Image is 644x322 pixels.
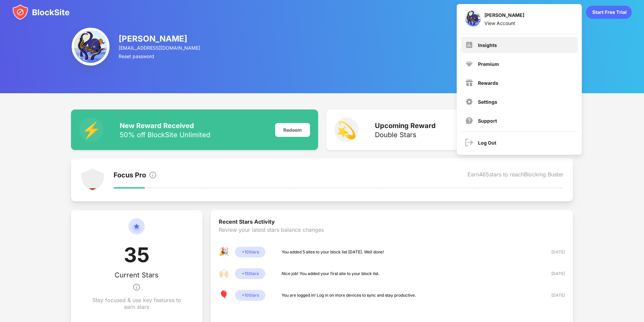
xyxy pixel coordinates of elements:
img: menu-insights.svg [465,41,473,49]
img: ACg8ocKOuRXz4hgrEATe2r5DwwfkwOunZXcXLH4ev1uo4RLQuHwkaEk=s96-c [465,10,481,26]
div: Settings [478,99,497,105]
div: 🙌🏻 [219,268,230,279]
div: Redeem [275,123,310,137]
div: [PERSON_NAME] [484,12,524,20]
div: Stay focused & use key features to earn stars [87,297,186,310]
div: Insights [478,42,497,48]
div: Reset password [119,53,201,59]
div: Review your latest stars balance changes [219,226,565,247]
div: 💫 [334,118,359,142]
div: [PERSON_NAME] [119,34,201,44]
div: + 10 Stars [235,290,265,301]
div: animation [586,5,632,19]
img: blocksite-icon.svg [12,4,70,20]
div: Double Stars [375,131,436,138]
img: points-level-1.svg [80,168,105,192]
div: Recent Stars Activity [219,218,565,226]
img: premium.svg [465,60,473,68]
div: View Account [484,20,524,26]
img: logout.svg [465,139,473,147]
div: Focus Pro [114,171,146,180]
div: [EMAIL_ADDRESS][DOMAIN_NAME] [119,45,201,51]
div: 🎉 [219,247,230,257]
div: Premium [478,61,499,67]
div: + 10 Stars [235,247,265,257]
div: You added 5 sites to your block list [DATE]. Well done! [282,249,384,255]
div: + 15 Stars [235,268,265,279]
div: New Reward Received [120,122,210,130]
img: menu-settings.svg [465,98,473,106]
img: info.svg [133,279,141,295]
div: [DATE] [541,270,565,277]
img: ACg8ocKOuRXz4hgrEATe2r5DwwfkwOunZXcXLH4ev1uo4RLQuHwkaEk=s96-c [72,28,110,66]
div: Support [478,118,497,124]
div: [DATE] [541,292,565,299]
img: menu-rewards.svg [465,79,473,87]
div: [DATE] [541,249,565,255]
img: support.svg [465,117,473,125]
div: Earn 465 stars to reach Blocking Buster [468,171,564,180]
img: info.svg [149,171,157,179]
div: Rewards [478,80,498,86]
div: 50% off BlockSite Unlimited [120,131,210,138]
div: Nice job! You added your first site to your block list. [282,270,380,277]
img: circle-star.svg [128,218,145,243]
div: 35 [124,243,149,271]
div: You are logged in! Log in on more devices to sync and stay productive. [282,292,416,299]
div: Current Stars [115,271,159,279]
div: ⚡️ [79,118,103,142]
div: Log Out [478,140,496,146]
div: Upcoming Reward [375,122,436,130]
div: 🎈 [219,290,230,301]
